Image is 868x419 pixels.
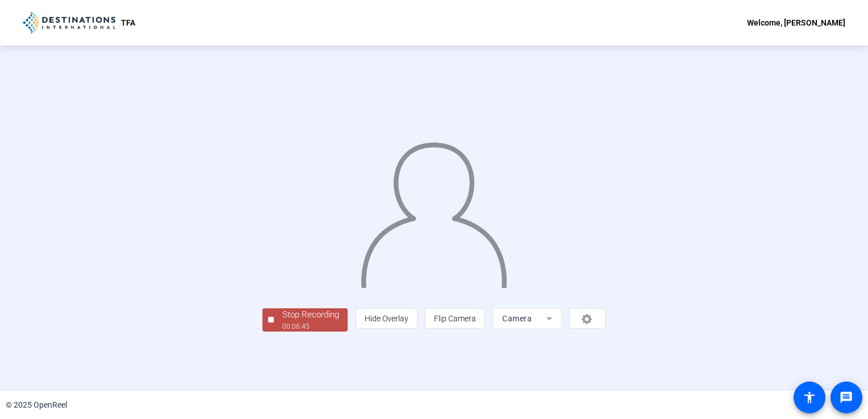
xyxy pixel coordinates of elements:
mat-icon: accessibility [803,391,816,404]
mat-icon: message [840,391,853,404]
div: © 2025 OpenReel [6,399,67,411]
div: Stop Recording [282,308,339,321]
button: Flip Camera [425,308,485,329]
div: 00:06:45 [282,321,339,332]
button: Hide Overlay [356,308,418,329]
div: Welcome, [PERSON_NAME] [747,16,845,30]
button: Stop Recording00:06:45 [262,308,348,332]
span: Flip Camera [434,314,476,323]
span: Hide Overlay [365,314,408,323]
img: overlay [360,133,508,288]
p: TFA [121,16,135,30]
img: OpenReel logo [23,11,115,34]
